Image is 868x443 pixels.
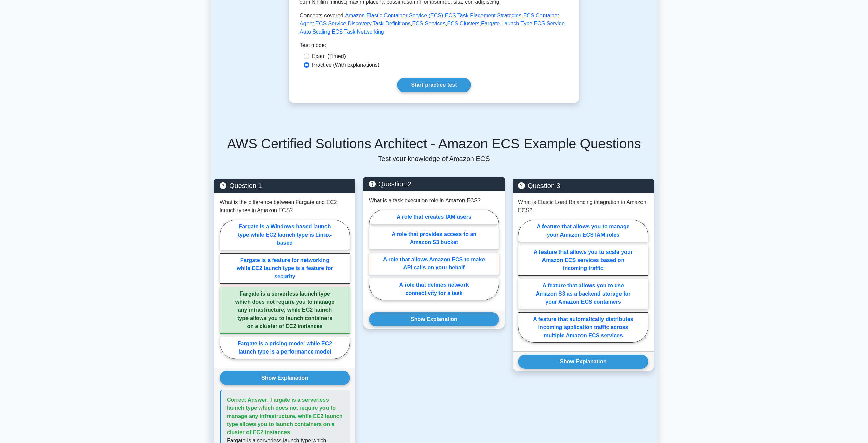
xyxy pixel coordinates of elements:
[518,198,648,215] p: What is Elastic Load Balancing integration in Amazon ECS?
[220,220,350,250] label: Fargate is a Windows-based launch type while EC2 launch type is Linux-based
[445,13,521,18] a: ECS Task Placement Strategies
[518,312,648,343] label: A feature that automatically distributes incoming application traffic across multiple Amazon ECS ...
[369,210,499,224] label: A role that creates IAM users
[369,227,499,249] label: A role that provides access to an Amazon S3 bucket
[518,245,648,276] label: A feature that allows you to scale your Amazon ECS services based on incoming traffic
[332,29,384,35] a: ECS Task Networking
[369,312,499,326] button: Show Explanation
[312,52,346,60] label: Exam (Timed)
[518,220,648,242] label: A feature that allows you to manage your Amazon ECS IAM roles
[518,355,648,369] button: Show Explanation
[518,279,648,309] label: A feature that allows you to use Amazon S3 as a backend storage for your Amazon ECS containers
[227,397,342,435] span: Correct Answer: Fargate is a serverless launch type which does not require you to manage any infr...
[345,13,443,18] a: Amazon Elastic Container Service (ECS)
[220,253,350,284] label: Fargate is a feature for networking while EC2 launch type is a feature for security
[315,21,371,26] a: ECS Service Discovery
[214,155,654,163] p: Test your knowledge of Amazon ECS
[220,182,350,190] h5: Question 1
[220,198,350,215] p: What is the difference between Fargate and EC2 launch types in Amazon ECS?
[369,180,499,188] h5: Question 2
[220,337,350,359] label: Fargate is a pricing model while EC2 launch type is a performance model
[397,78,471,92] a: Start practice test
[369,278,499,300] label: A role that defines network connectivity for a task
[214,136,654,152] h5: AWS Certified Solutions Architect - Amazon ECS Example Questions
[412,21,446,26] a: ECS Services
[300,41,568,52] div: Test mode:
[312,61,379,69] label: Practice (With explanations)
[220,287,350,334] label: Fargate is a serverless launch type which does not require you to manage any infrastructure, whil...
[220,371,350,385] button: Show Explanation
[481,21,532,26] a: Fargate Launch Type
[373,21,411,26] a: Task Definitions
[447,21,480,26] a: ECS Clusters
[369,253,499,275] label: A role that allows Amazon ECS to make API calls on your behalf
[300,12,568,36] p: Concepts covered: , , , , , , , , ,
[369,197,481,205] p: What is a task execution role in Amazon ECS?
[518,182,648,190] h5: Question 3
